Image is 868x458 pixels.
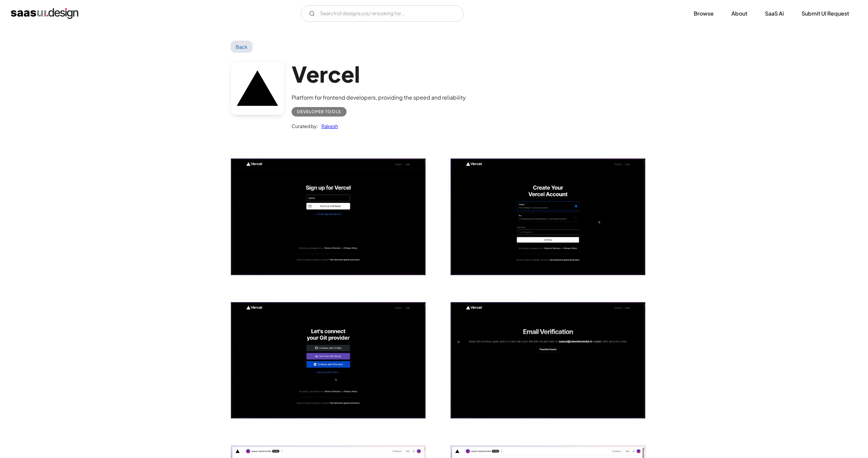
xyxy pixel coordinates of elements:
div: Platform for frontend developers, providing the speed and reliability [292,93,466,102]
div: Curated by: [292,122,318,130]
img: 6448d315e16734e3fbd841ad_Vercel%20-%20Create%20Account.png [451,159,645,275]
a: Rakesh [318,122,338,130]
a: About [723,6,755,21]
img: 6448d315ec910cbe55c8a4ac_Vercel%20-%20Connect%20with%20Github.png [231,302,426,419]
img: 6448d315d9cba48b0ddb4ead_Vercel%20-%20Signup%20for%20Vercel.png [231,159,426,275]
div: Developer tools [297,108,341,116]
a: open lightbox [451,159,645,275]
a: open lightbox [231,159,426,275]
a: Submit UI Request [793,6,857,21]
a: SaaS Ai [757,6,792,21]
a: Back [231,41,253,53]
a: home [11,8,78,19]
h1: Vercel [292,61,466,87]
a: open lightbox [451,302,645,419]
a: Browse [686,6,722,21]
input: Search UI designs you're looking for... [301,5,463,22]
img: 6448d3151edf28aa113014b1_Vercel%20-%20verify%20email.png [451,302,645,419]
form: Email Form [301,5,463,22]
a: open lightbox [231,302,426,419]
